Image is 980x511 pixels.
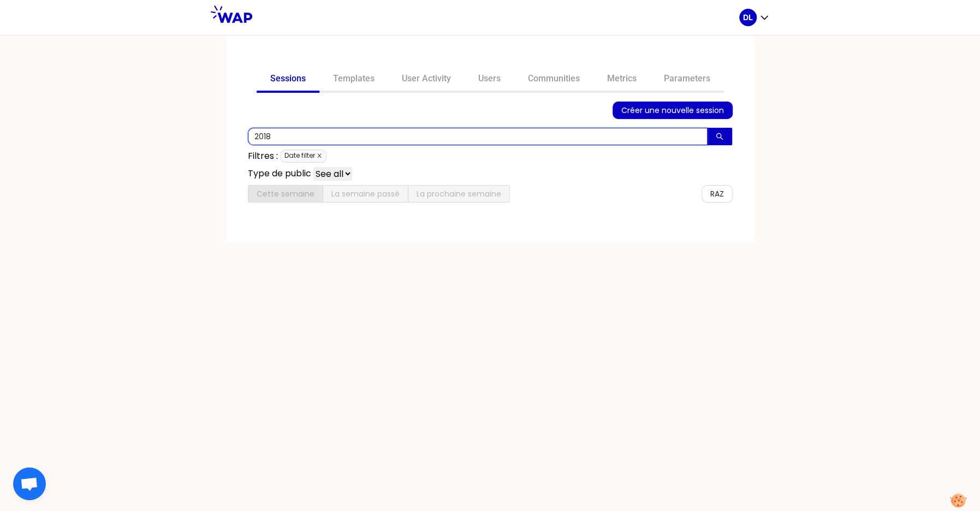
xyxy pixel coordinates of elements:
[257,67,319,93] a: Sessions
[248,150,278,163] p: Filtres :
[650,67,724,93] a: Parameters
[707,128,732,145] button: search
[417,188,501,199] span: La prochaine semaine
[13,467,46,500] a: Ouvrir le chat
[514,67,593,93] a: Communities
[257,188,314,199] span: Cette semaine
[702,185,733,203] button: RAZ
[319,67,388,93] a: Templates
[331,188,400,199] span: La semaine passé
[710,188,724,200] span: RAZ
[743,12,753,23] p: DL
[613,102,733,119] button: Créer une nouvelle session
[317,153,322,158] span: close
[739,9,770,26] button: DL
[621,104,724,116] span: Créer une nouvelle session
[465,67,514,93] a: Users
[716,133,723,141] span: search
[248,167,311,181] p: Type de public
[280,150,326,163] span: Date filter
[388,67,465,93] a: User Activity
[593,67,650,93] a: Metrics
